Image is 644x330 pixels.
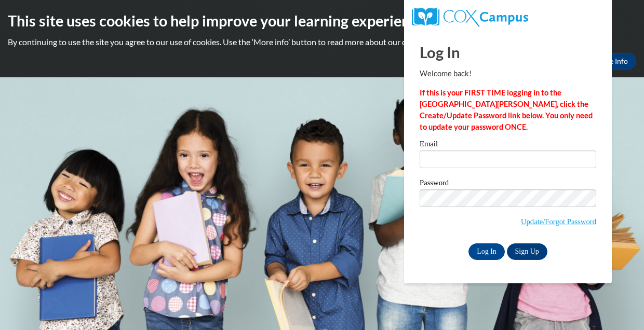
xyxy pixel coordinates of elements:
[8,36,636,48] p: By continuing to use the site you agree to our use of cookies. Use the ‘More info’ button to read...
[420,42,596,63] h1: Log In
[420,88,593,131] strong: If this is your FIRST TIME logging in to the [GEOGRAPHIC_DATA][PERSON_NAME], click the Create/Upd...
[521,217,596,226] a: Update/Forgot Password
[8,10,636,31] h2: This site uses cookies to help improve your learning experience.
[587,53,636,70] a: More Info
[420,140,596,150] label: Email
[412,8,528,26] img: COX Campus
[468,243,505,260] input: Log In
[420,68,596,79] p: Welcome back!
[420,179,596,189] label: Password
[507,243,547,260] a: Sign Up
